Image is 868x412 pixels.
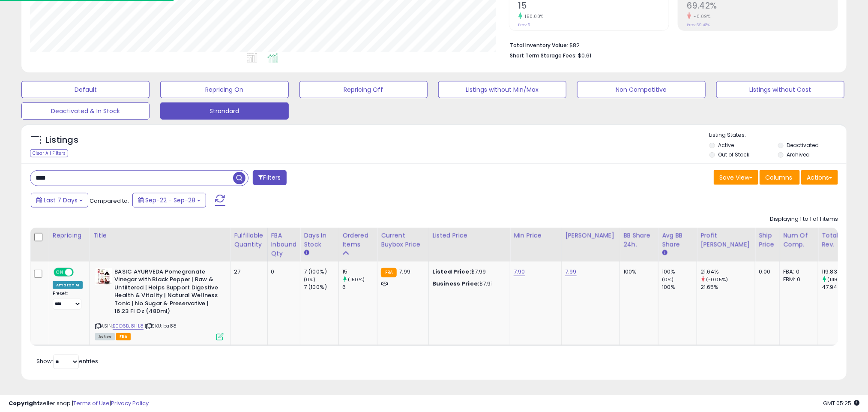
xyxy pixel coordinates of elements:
[759,268,773,276] div: 0.00
[687,1,838,12] h2: 69.42%
[9,399,40,407] strong: Copyright
[432,231,506,240] div: Listed Price
[95,268,112,285] img: 510apOavzKL._SL40_.jpg
[304,231,335,249] div: Days In Stock
[304,276,316,283] small: (0%)
[399,268,410,276] span: 7.99
[116,333,131,340] span: FBA
[111,399,149,407] a: Privacy Policy
[765,173,792,182] span: Columns
[783,276,811,283] div: FBM: 0
[234,231,263,249] div: Fulfillable Quantity
[21,102,150,120] button: Deactivated & In Stock
[577,81,705,98] button: Non Competitive
[662,231,693,249] div: Avg BB Share
[432,268,503,276] div: $7.99
[510,39,832,50] li: $82
[253,170,286,185] button: Filters
[522,13,544,20] small: 150.00%
[578,51,592,60] span: $0.61
[145,196,195,204] span: Sep-22 - Sep-28
[770,215,838,223] div: Displaying 1 to 1 of 1 items
[299,81,428,98] button: Repricing Off
[160,81,288,98] button: Repricing On
[114,268,218,318] b: BASIC AYURVEDA Pomegranate Vinegar with Black Pepper | Raw & Unfiltered | Helps Support Digestive...
[822,283,856,291] div: 47.94
[304,283,338,291] div: 7 (100%)
[342,231,374,249] div: Ordered Items
[514,231,558,240] div: Min Price
[700,231,751,249] div: Profit [PERSON_NAME]
[662,268,697,276] div: 100%
[623,231,655,249] div: BB Share 24h.
[565,231,616,240] div: [PERSON_NAME]
[53,231,86,240] div: Repricing
[510,52,577,59] b: Short Term Storage Fees:
[709,131,847,139] p: Listing States:
[145,322,177,329] span: | SKU: ba88
[518,1,669,12] h2: 15
[718,151,750,158] label: Out of Stock
[44,196,78,204] span: Last 7 Days
[783,231,814,249] div: Num of Comp.
[73,399,110,407] a: Terms of Use
[714,170,758,185] button: Save View
[822,268,856,276] div: 119.83
[342,268,377,276] div: 15
[623,268,652,276] div: 100%
[9,400,149,408] div: seller snap | |
[706,276,728,283] small: (-0.05%)
[342,283,377,291] div: 6
[72,268,86,276] span: OFF
[823,399,859,407] span: 2025-10-6 05:25 GMT
[691,13,711,20] small: -0.09%
[662,249,667,257] small: Avg BB Share.
[827,276,851,283] small: (149.96%)
[783,268,811,276] div: FBA: 0
[432,280,503,288] div: $7.91
[95,333,115,340] span: All listings currently available for purchase on Amazon
[700,268,755,276] div: 21.64%
[31,193,88,208] button: Last 7 Days
[510,42,569,49] b: Total Inventory Value:
[718,141,734,149] label: Active
[432,268,471,276] b: Listed Price:
[90,197,129,205] span: Compared to:
[662,276,674,283] small: (0%)
[304,249,309,257] small: Days In Stock.
[687,22,710,27] small: Prev: 69.48%
[518,22,530,27] small: Prev: 6
[36,357,98,365] span: Show: entries
[787,151,810,158] label: Archived
[822,231,853,249] div: Total Rev.
[787,141,819,149] label: Deactivated
[759,231,776,249] div: Ship Price
[271,231,297,258] div: FBA inbound Qty
[514,268,525,276] a: 7.90
[801,170,838,185] button: Actions
[54,268,65,276] span: ON
[113,322,144,330] a: B0D6BJ8HL8
[381,268,397,277] small: FBA
[53,291,83,310] div: Preset:
[271,268,294,276] div: 0
[438,81,566,98] button: Listings without Min/Max
[95,268,224,340] div: ASIN:
[662,283,697,291] div: 100%
[160,102,288,120] button: Strandard
[30,149,68,157] div: Clear All Filters
[132,193,206,208] button: Sep-22 - Sep-28
[381,231,425,249] div: Current Buybox Price
[432,280,479,288] b: Business Price:
[760,170,800,185] button: Columns
[53,281,83,289] div: Amazon AI
[93,231,227,240] div: Title
[716,81,844,98] button: Listings without Cost
[700,283,755,291] div: 21.65%
[565,268,577,276] a: 7.99
[45,134,78,146] h5: Listings
[21,81,150,98] button: Default
[348,276,365,283] small: (150%)
[234,268,260,276] div: 27
[304,268,338,276] div: 7 (100%)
